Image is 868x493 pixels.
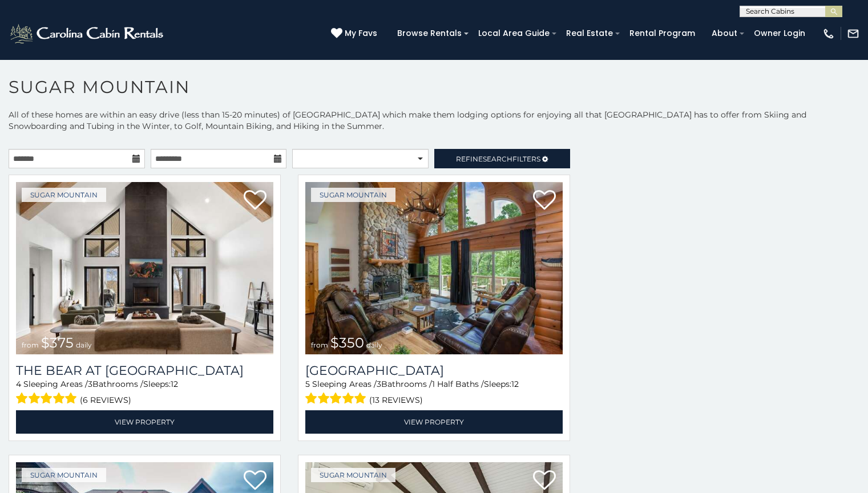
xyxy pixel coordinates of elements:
a: Owner Login [748,25,811,42]
a: About [706,25,743,42]
span: from [22,341,39,349]
span: (13 reviews) [369,393,423,407]
h3: Grouse Moor Lodge [305,363,563,378]
span: from [311,341,328,349]
a: Add to favorites [533,469,556,493]
a: Local Area Guide [473,25,555,42]
img: White-1-2.png [9,22,167,45]
span: 12 [171,379,178,389]
div: Sleeping Areas / Bathrooms / Sleeps: [305,378,563,407]
span: 4 [16,379,21,389]
span: 5 [305,379,310,389]
span: 3 [377,379,381,389]
a: Add to favorites [533,189,556,213]
a: View Property [305,410,563,434]
span: daily [76,341,92,349]
span: 1 Half Baths / [432,379,484,389]
span: daily [366,341,382,349]
img: 1714398141_thumbnail.jpeg [305,182,563,354]
a: Sugar Mountain [22,468,106,482]
span: $375 [41,334,74,351]
img: mail-regular-white.png [847,27,859,40]
a: [GEOGRAPHIC_DATA] [305,363,563,378]
span: Search [483,155,512,163]
a: Sugar Mountain [22,188,106,202]
span: Refine Filters [456,155,540,163]
a: from $350 daily [305,182,563,354]
div: Sleeping Areas / Bathrooms / Sleeps: [16,378,273,407]
img: phone-regular-white.png [822,27,835,40]
h3: The Bear At Sugar Mountain [16,363,273,378]
a: View Property [16,410,273,434]
img: 1714387646_thumbnail.jpeg [16,182,273,354]
a: Browse Rentals [391,25,467,42]
span: (6 reviews) [80,393,131,407]
a: Sugar Mountain [311,188,395,202]
span: 3 [88,379,92,389]
a: My Favs [331,27,380,40]
a: Sugar Mountain [311,468,395,482]
a: The Bear At [GEOGRAPHIC_DATA] [16,363,273,378]
a: from $375 daily [16,182,273,354]
a: Add to favorites [244,469,267,493]
a: Add to favorites [244,189,267,213]
span: 12 [511,379,519,389]
a: Real Estate [560,25,619,42]
span: My Favs [345,27,377,39]
span: $350 [330,334,364,351]
a: Rental Program [624,25,701,42]
a: RefineSearchFilters [434,149,571,168]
